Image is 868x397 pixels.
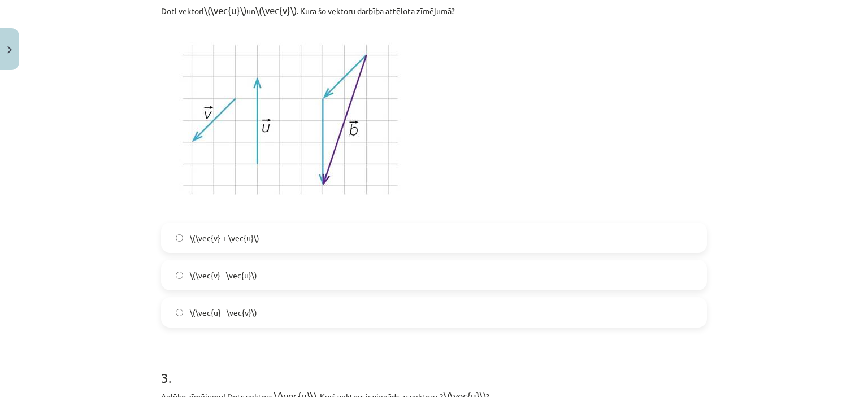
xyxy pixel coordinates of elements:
[204,4,246,16] span: \(\vec{u}\)
[190,307,257,319] span: \(\vec{u} - \vec{v}\)
[190,269,257,281] span: \(\vec{v} - \vec{u}\)
[161,350,707,385] h1: 3 .
[176,272,183,279] input: \(\vec{v} - \vec{u}\)
[176,234,183,242] input: \(\vec{v} + \vec{u}\)
[176,309,183,316] input: \(\vec{u} - \vec{v}\)
[161,3,707,17] p: Doti vektori un . Kura šo vektoru darbība attēlota zīmējumā?
[7,46,12,54] img: icon-close-lesson-0947bae3869378f0d4975bcd49f059093ad1ed9edebbc8119c70593378902aed.svg
[190,232,259,244] span: \(\vec{v} + \vec{u}\)
[255,4,297,16] span: \(\vec{v}\)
